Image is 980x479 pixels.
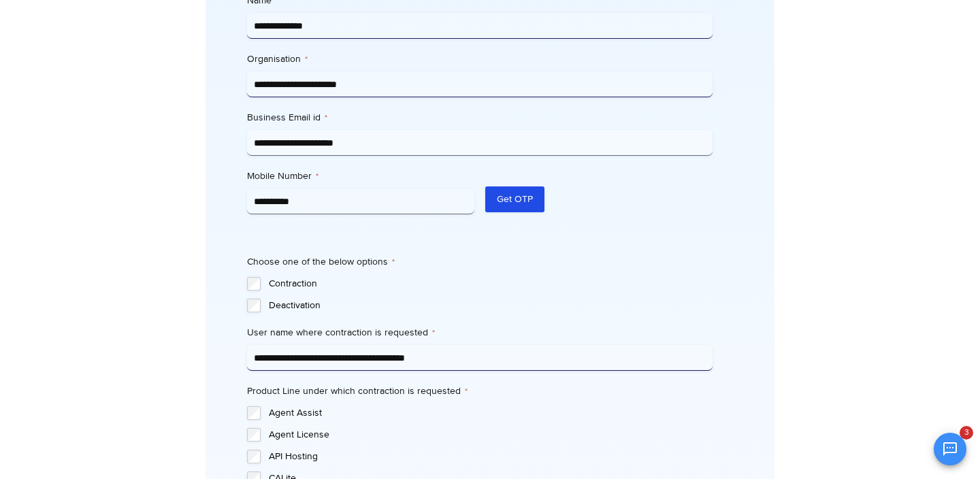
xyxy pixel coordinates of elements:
label: Agent License [269,428,712,442]
label: Organisation [247,52,712,66]
button: Get OTP [485,186,544,212]
label: User name where contraction is requested [247,326,712,340]
label: Business Email id [247,111,712,125]
label: Agent Assist [269,406,712,420]
span: 3 [960,426,973,440]
legend: Choose one of the below options [247,255,395,269]
label: Deactivation [269,299,712,312]
label: API Hosting [269,450,712,463]
legend: Product Line under which contraction is requested [247,384,468,398]
button: Open chat [934,433,966,465]
label: Mobile Number [247,169,474,183]
label: Contraction [269,277,712,291]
